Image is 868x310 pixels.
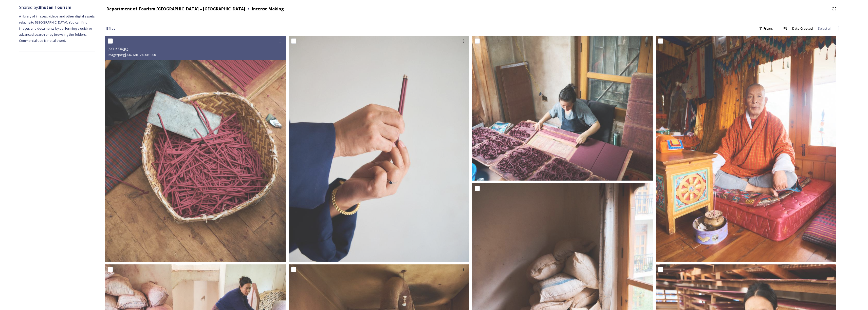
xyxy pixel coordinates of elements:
img: _SCH5736.jpg [105,36,286,262]
div: Filters [756,24,775,33]
img: _SCH5631.jpg [289,36,469,262]
span: A library of images, videos and other digital assets relating to [GEOGRAPHIC_DATA]. You can find ... [19,14,96,43]
span: 13 file s [105,26,115,31]
span: Select all [818,26,831,31]
div: Date Created [790,24,815,33]
img: _SCH5603.jpg [656,36,836,262]
strong: Incense Making [252,6,284,12]
span: Shared by: [19,5,71,10]
strong: Department of Tourism [GEOGRAPHIC_DATA] – [GEOGRAPHIC_DATA] [106,6,245,12]
span: image/jpeg | 3.62 MB | 2400 x 3000 [108,52,156,57]
img: _SCH5834.jpg [472,36,653,180]
span: _SCH5736.jpg [108,46,128,51]
strong: Bhutan Tourism [39,5,71,10]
